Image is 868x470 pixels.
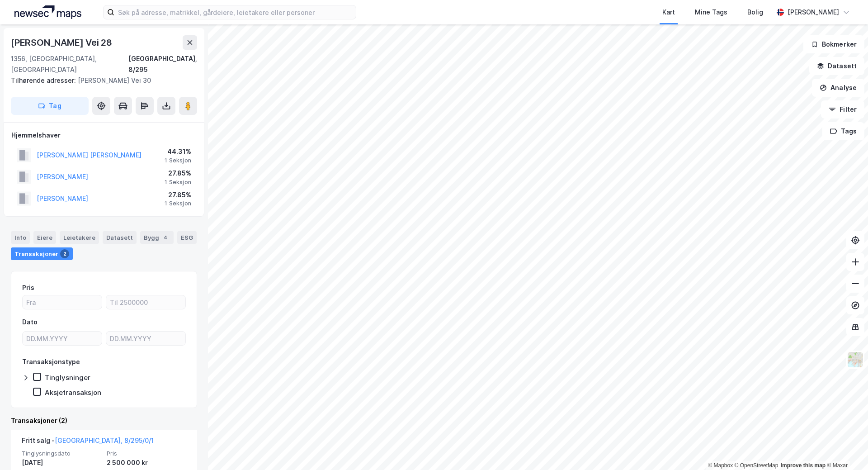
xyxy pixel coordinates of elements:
div: 1 Seksjon [165,200,191,207]
div: Dato [22,317,38,328]
div: Eiere [33,231,56,244]
div: Transaksjoner (2) [11,415,197,426]
div: Aksjetransaksjon [45,388,101,397]
a: [GEOGRAPHIC_DATA], 8/295/0/1 [55,437,154,444]
div: 27.85% [165,190,191,200]
div: Transaksjoner [11,247,73,260]
div: 44.31% [165,146,191,157]
input: Fra [23,295,102,309]
div: 27.85% [165,168,191,179]
img: logo.a4113a55bc3d86da70a041830d287a7e.svg [14,5,81,19]
div: [PERSON_NAME] Vei 28 [11,35,114,50]
div: Fritt salg - [22,435,154,450]
span: Tinglysningsdato [22,450,101,457]
div: Kart [662,7,675,18]
button: Tags [822,122,864,140]
div: Mine Tags [695,7,727,18]
input: DD.MM.YYYY [23,332,102,345]
button: Tag [11,97,89,115]
button: Datasett [809,57,864,75]
div: Pris [22,282,34,293]
div: Datasett [103,231,137,244]
img: Z [847,351,864,368]
div: 4 [161,233,170,242]
button: Analyse [812,79,864,97]
div: 2 [60,249,69,258]
span: Pris [107,450,186,457]
input: Til 2500000 [106,295,185,309]
div: Bolig [747,7,763,18]
a: Improve this map [781,462,826,469]
span: Tilhørende adresser: [11,76,78,84]
button: Filter [821,100,864,119]
div: ESG [177,231,197,244]
div: Tinglysninger [45,373,90,382]
input: Søk på adresse, matrikkel, gårdeiere, leietakere eller personer [114,5,356,19]
div: Bygg [140,231,174,244]
div: Transaksjonstype [22,356,80,367]
button: Bokmerker [803,35,864,53]
div: Info [11,231,30,244]
div: Hjemmelshaver [11,130,197,141]
div: 2 500 000 kr [107,457,186,468]
iframe: Chat Widget [823,427,868,470]
input: DD.MM.YYYY [106,332,185,345]
div: Leietakere [60,231,99,244]
a: Mapbox [708,462,733,469]
div: [GEOGRAPHIC_DATA], 8/295 [128,53,197,75]
div: 1 Seksjon [165,179,191,186]
div: [PERSON_NAME] Vei 30 [11,75,190,86]
div: [PERSON_NAME] [788,7,839,18]
div: Kontrollprogram for chat [823,427,868,470]
div: 1 Seksjon [165,157,191,164]
a: OpenStreetMap [735,462,778,469]
div: 1356, [GEOGRAPHIC_DATA], [GEOGRAPHIC_DATA] [11,53,128,75]
div: [DATE] [22,457,101,468]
